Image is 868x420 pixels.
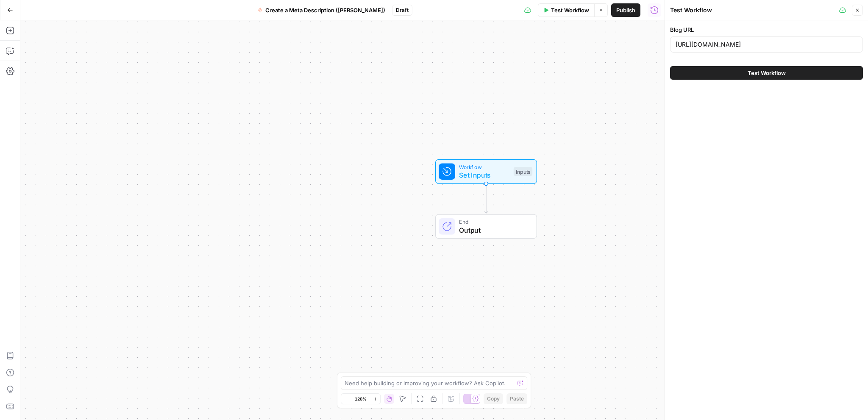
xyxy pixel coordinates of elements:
span: Test Workflow [551,6,589,14]
span: Test Workflow [748,69,786,77]
span: End [459,218,528,226]
button: Test Workflow [538,3,594,17]
span: 120% [355,395,367,402]
div: WorkflowSet InputsInputs [407,159,565,184]
label: Blog URL [670,25,863,34]
button: Test Workflow [670,66,863,80]
g: Edge from start to end [484,184,487,213]
button: Copy [484,393,503,404]
span: Output [459,225,528,235]
button: Create a Meta Description ([PERSON_NAME]) [253,3,390,17]
span: Publish [616,6,635,14]
span: Paste [510,395,524,403]
span: Draft [396,6,409,14]
span: Workflow [459,163,509,171]
span: Create a Meta Description ([PERSON_NAME]) [265,6,385,14]
button: Paste [506,393,527,404]
div: Inputs [514,167,532,176]
button: Publish [611,3,640,17]
span: Copy [487,395,500,403]
div: EndOutput [407,214,565,239]
span: Set Inputs [459,170,509,180]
